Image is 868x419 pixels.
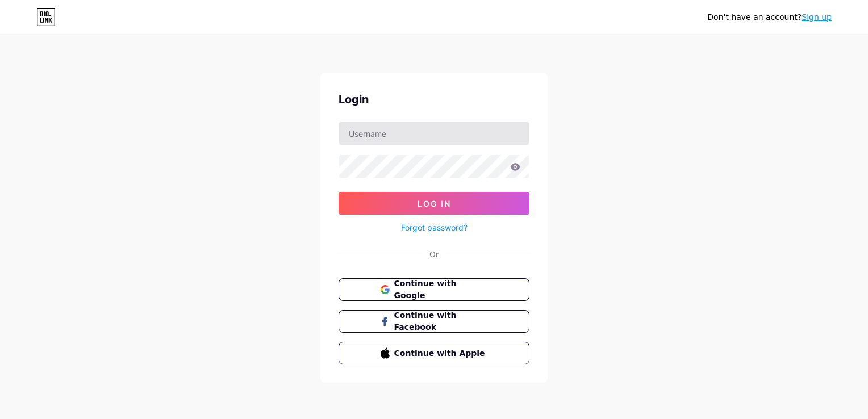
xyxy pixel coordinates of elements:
[429,248,439,260] div: Or
[339,278,529,301] button: Continue with Google
[401,221,468,233] a: Forgot password?
[339,310,529,333] button: Continue with Facebook
[339,122,529,145] input: Username
[418,199,451,208] span: Log In
[339,192,529,215] button: Log In
[339,342,529,364] button: Continue with Apple
[394,347,488,359] span: Continue with Apple
[339,91,529,108] div: Login
[394,278,488,301] span: Continue with Google
[802,12,832,22] a: Sign up
[707,11,832,23] div: Don't have an account?
[394,309,488,333] span: Continue with Facebook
